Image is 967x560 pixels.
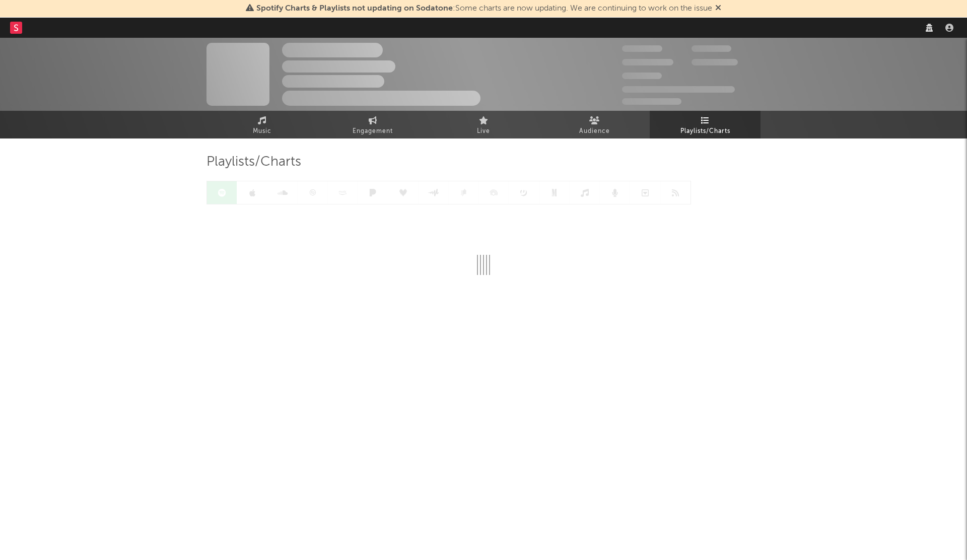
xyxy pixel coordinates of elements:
span: Music [253,125,271,137]
span: Playlists/Charts [680,125,730,137]
span: : Some charts are now updating. We are continuing to work on the issue [256,5,712,13]
span: Playlists/Charts [206,156,301,168]
a: Playlists/Charts [650,111,761,138]
a: Music [206,111,317,138]
span: 1,000,000 [692,59,738,65]
a: Engagement [317,111,428,138]
span: Engagement [353,125,393,137]
span: 50,000,000 [622,59,673,65]
span: Live [477,125,490,137]
span: Dismiss [715,5,721,13]
span: Spotify Charts & Playlists not updating on Sodatone [256,5,453,13]
a: Live [428,111,539,138]
span: Audience [579,125,610,137]
span: 50,000,000 Monthly Listeners [622,86,735,93]
span: 100,000 [622,73,662,79]
span: 100,000 [692,45,731,52]
a: Audience [539,111,650,138]
span: Jump Score: 85.0 [622,98,681,105]
span: 300,000 [622,45,662,52]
